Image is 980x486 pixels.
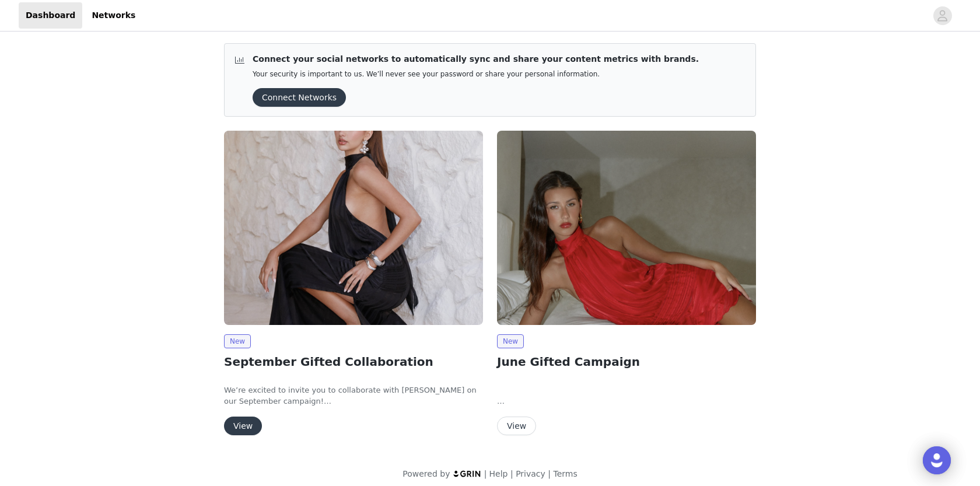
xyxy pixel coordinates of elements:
a: View [224,422,262,431]
div: avatar [937,6,948,25]
a: Terms [553,469,577,478]
img: Peppermayo AUS [497,131,756,325]
h2: September Gifted Collaboration [224,353,483,370]
a: Networks [85,2,142,29]
img: Peppermayo EU [224,131,483,325]
img: logo [453,470,482,477]
span: New [497,334,524,348]
a: View [497,422,536,431]
button: View [497,417,536,435]
p: Connect your social networks to automatically sync and share your content metrics with brands. [253,53,699,65]
span: | [510,469,513,478]
span: Powered by [402,469,450,478]
div: Open Intercom Messenger [923,446,951,474]
button: View [224,417,262,435]
span: | [484,469,487,478]
button: Connect Networks [253,88,346,107]
span: New [224,334,251,348]
a: Help [489,469,508,478]
a: Dashboard [19,2,82,29]
a: Privacy [516,469,545,478]
p: Your security is important to us. We’ll never see your password or share your personal information. [253,70,699,79]
span: | [548,469,551,478]
h2: June Gifted Campaign [497,353,756,370]
p: We’re excited to invite you to collaborate with [PERSON_NAME] on our September campaign! [224,384,483,407]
